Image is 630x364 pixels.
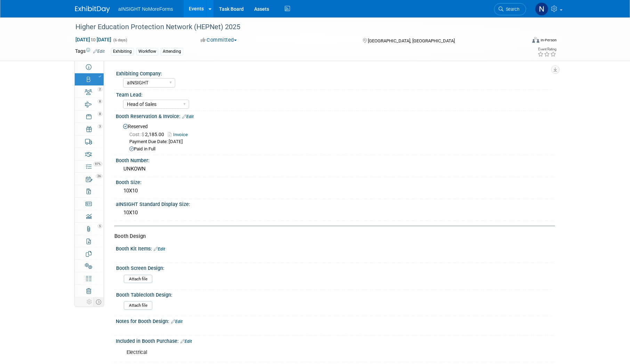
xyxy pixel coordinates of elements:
div: Notes for Booth Design: [116,316,555,325]
span: 5 [98,224,102,228]
span: (6 days) [113,38,127,42]
a: 5 [75,223,104,235]
div: Event Rating [538,48,556,51]
div: Event Format [485,36,557,47]
td: Personalize Event Tab Strip [85,297,94,306]
a: 2 [75,86,104,98]
div: Booth Number: [116,155,555,164]
span: Search [503,7,519,12]
a: 8 [75,110,104,123]
img: ExhibitDay [75,6,110,13]
span: 8 [98,99,102,104]
a: 8 [75,98,104,110]
span: 3 [98,124,102,129]
a: 97% [75,160,104,173]
div: Booth Reservation & Invoice: [116,111,555,120]
div: 10X10 [121,207,550,218]
div: Workflow [136,48,158,55]
div: Reserved [121,121,550,153]
div: 10X10 [121,185,550,196]
a: Edit [180,339,192,344]
div: aINSIGHT Standard Display Size: [116,199,555,208]
td: Toggle Event Tabs [94,297,104,306]
div: Higher Education Protection Network (HEPNet) 2025 [73,21,516,33]
a: Edit [93,49,105,54]
div: Exhibiting Company: [116,68,552,77]
span: 2,185.00 [129,132,167,137]
span: to [90,37,97,42]
span: 26 [96,174,102,178]
div: UNKOWN [121,164,550,174]
div: Booth Tablecloth Design: [116,290,552,298]
a: Search [494,3,526,15]
div: Electrical [122,346,471,359]
div: Exhibiting [111,48,134,55]
td: Tags [75,48,105,56]
a: 3 [75,123,104,135]
div: Payment Due Date: [DATE] [129,139,550,145]
div: Booth Screen Design: [116,263,552,272]
div: In-Person [540,38,557,43]
span: 8 [98,112,102,116]
div: Paid in Full [129,146,550,152]
div: Included in Booth Purchase: [116,336,555,345]
span: 97% [94,162,102,166]
a: Edit [171,319,183,324]
i: Booth reservation complete [99,75,101,78]
div: Booth Size: [116,177,555,186]
div: Booth Design [114,233,550,240]
div: Booth Kit Items: [116,243,555,253]
a: Edit [154,247,165,251]
span: [GEOGRAPHIC_DATA], [GEOGRAPHIC_DATA] [368,38,455,43]
span: [DATE] [DATE] [75,36,112,43]
a: 26 [75,173,104,185]
span: 2 [98,87,102,91]
button: Committed [198,36,240,44]
a: Invoice [168,132,191,137]
a: Edit [182,114,194,119]
img: Format-Inperson.png [532,37,539,43]
span: Cost: $ [129,132,145,137]
span: aINSIGHT NoMoreForms [118,6,173,12]
img: Nichole Brown [535,2,548,16]
div: Team Lead: [116,90,552,98]
div: Attending [161,48,183,55]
